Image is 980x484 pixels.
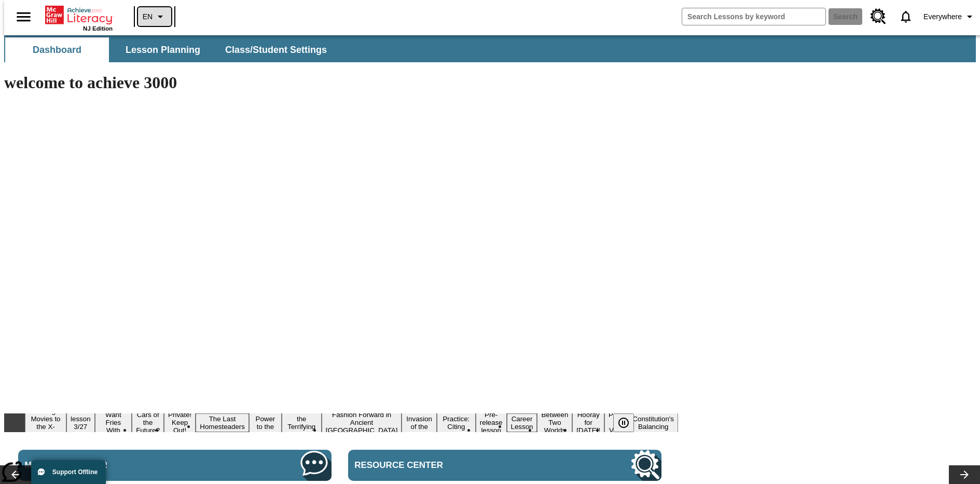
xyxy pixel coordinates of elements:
input: search field [682,8,825,25]
span: Everywhere [923,11,962,22]
a: Notifications [892,3,919,30]
div: SubNavbar [4,37,336,62]
button: Language: EN, Select a language [138,7,171,26]
a: Message Center [18,450,332,481]
a: Resource Center, Will open in new tab [348,450,661,481]
button: Slide 15 Hooray for Constitution Day! [572,409,604,436]
button: Slide 14 Between Two Worlds [537,409,572,436]
button: Slide 5 Private! Keep Out! [164,409,196,436]
a: Resource Center, Will open in new tab [864,3,892,31]
button: Slide 8 Attack of the Terrifying Tomatoes [282,406,322,440]
button: Slide 12 Pre-release lesson [476,409,507,436]
button: Support Offline [31,460,106,484]
button: Lesson carousel, Next [949,465,980,484]
button: Slide 2 Test lesson 3/27 en [66,406,95,440]
div: Pause [613,413,644,432]
button: Slide 1 Taking Movies to the X-Dimension [25,406,66,440]
button: Slide 10 The Invasion of the Free CD [402,406,437,440]
h1: welcome to achieve 3000 [4,73,678,92]
button: Slide 16 Point of View [604,409,628,436]
span: NJ Edition [83,25,113,32]
button: Profile/Settings [919,7,980,26]
button: Lesson Planning [111,37,215,62]
span: Message Center [24,460,215,471]
button: Dashboard [5,37,109,62]
button: Slide 3 Do You Want Fries With That? [95,402,132,444]
button: Slide 9 Fashion Forward in Ancient Rome [322,409,402,436]
a: Home [45,5,113,25]
button: Open side menu [8,2,39,32]
button: Pause [613,413,634,432]
button: Slide 6 The Last Homesteaders [196,413,249,432]
button: Slide 13 Career Lesson [507,413,537,432]
button: Slide 17 The Constitution's Balancing Act [628,406,678,440]
button: Slide 7 Solar Power to the People [249,406,282,440]
span: EN [143,11,153,22]
span: Support Offline [52,468,98,476]
button: Class/Student Settings [217,37,335,62]
button: Slide 11 Mixed Practice: Citing Evidence [437,406,476,440]
span: Resource Center [354,460,545,471]
button: Slide 4 Cars of the Future? [132,409,164,436]
div: SubNavbar [4,35,976,62]
div: Home [45,4,113,32]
